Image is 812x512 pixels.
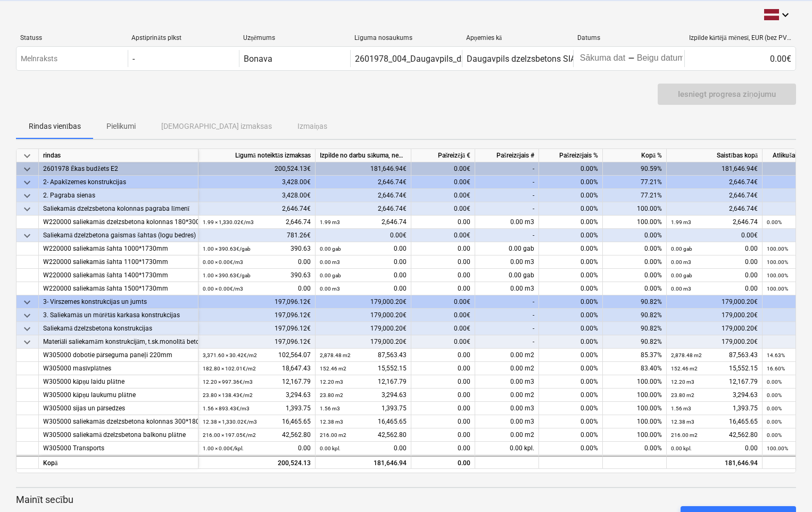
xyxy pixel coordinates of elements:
[767,392,782,398] small: 0.00%
[43,375,194,389] div: W305000 kāpņu laidu plātne
[320,432,346,438] small: 216.00 m2
[603,282,667,295] div: 0.00%
[603,309,667,322] div: 90.82%
[43,389,194,402] div: W305000 kāpņu laukumu plātne
[320,415,407,428] div: 16,465.65
[475,189,539,202] div: -
[320,269,407,282] div: 0.00
[411,162,475,176] div: 0.00€
[203,379,253,385] small: 12.20 × 997.36€ / m3
[671,286,691,292] small: 0.00 m3
[43,349,194,362] div: W305000 dobotie pārseguma paneļi 220mm
[411,282,475,295] div: 0.00
[411,149,475,162] div: Pašreizējā €
[767,379,782,385] small: 0.00%
[203,349,311,362] div: 102,564.07
[316,309,411,322] div: 179,000.20€
[203,375,311,389] div: 12,167.79
[603,162,667,176] div: 90.59%
[411,322,475,335] div: 0.00€
[539,149,603,162] div: Pašreizējais %
[21,189,34,202] span: keyboard_arrow_down
[767,352,785,358] small: 14.63%
[316,162,411,176] div: 181,646.94€
[667,335,763,349] div: 179,000.20€
[198,322,316,335] div: 197,096.12€
[316,176,411,189] div: 2,646.74€
[203,366,256,371] small: 182.80 × 102.01€ / m2
[316,295,411,309] div: 179,000.20€
[320,406,340,411] small: 1.56 m3
[603,202,667,216] div: 100.00%
[43,189,194,202] div: 2. Pagraba sienas
[667,295,763,309] div: 179,000.20€
[667,202,763,216] div: 2,646.74€
[671,269,758,282] div: 0.00
[466,34,569,42] div: Apņemies kā
[603,442,667,455] div: 0.00%
[203,362,311,375] div: 18,647.43
[43,335,194,349] div: Materiāli saliekamām konstrukcijām, t.sk.monolītā betona pārsegumu daļām (atsevišķi pērkamie)
[198,202,316,216] div: 2,646.74€
[603,375,667,389] div: 100.00%
[21,203,34,216] span: keyboard_arrow_down
[203,415,311,428] div: 16,465.65
[411,456,475,469] div: 0.00
[203,352,257,358] small: 3,371.60 × 30.42€ / m2
[203,282,311,295] div: 0.00
[320,419,343,425] small: 12.38 m3
[316,322,411,335] div: 179,000.20€
[198,335,316,349] div: 197,096.12€
[203,432,256,438] small: 216.00 × 197.05€ / m2
[198,295,316,309] div: 197,096.12€
[320,362,407,375] div: 15,552.15
[671,445,692,451] small: 0.00 kpl.
[671,402,758,415] div: 1,393.75
[411,428,475,442] div: 0.00
[198,176,316,189] div: 3,428.00€
[203,216,311,229] div: 2,646.74
[198,149,316,162] div: Līgumā noteiktās izmaksas
[475,415,539,428] div: 0.00 m3
[475,442,539,455] div: 0.00 kpl.
[320,389,407,402] div: 3,294.63
[539,216,603,229] div: 0.00%
[539,202,603,216] div: 0.00%
[667,322,763,335] div: 179,000.20€
[203,219,254,225] small: 1.99 × 1,330.02€ / m3
[671,242,758,255] div: 0.00
[767,445,788,451] small: 100.00%
[39,456,198,469] div: Kopā
[43,415,194,428] div: W305000 saliekamās dzelzsbetona kolonnas 300*180mm, t.sk.neoprēna starplikas
[21,229,34,242] span: keyboard_arrow_down
[671,415,758,428] div: 16,465.65
[539,389,603,402] div: 0.00%
[411,202,475,216] div: 0.00€
[411,335,475,349] div: 0.00€
[411,269,475,282] div: 0.00
[475,375,539,389] div: 0.00 m3
[43,242,194,255] div: W220000 saliekamās šahta 1000*1730mm
[320,259,340,265] small: 0.00 m3
[320,282,407,295] div: 0.00
[411,309,475,322] div: 0.00€
[320,349,407,362] div: 87,563.43
[667,189,763,202] div: 2,646.74€
[475,176,539,189] div: -
[475,295,539,309] div: -
[16,493,796,506] p: Mainīt secību
[539,229,603,242] div: 0.00%
[320,242,407,255] div: 0.00
[635,51,685,66] input: Beigu datums
[667,162,763,176] div: 181,646.94€
[671,392,694,398] small: 23.80 m2
[244,54,272,64] div: Bonava
[411,362,475,375] div: 0.00
[21,296,34,309] span: keyboard_arrow_down
[475,322,539,335] div: -
[603,415,667,428] div: 100.00%
[475,162,539,176] div: -
[320,286,340,292] small: 0.00 m3
[667,176,763,189] div: 2,646.74€
[203,402,311,415] div: 1,393.75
